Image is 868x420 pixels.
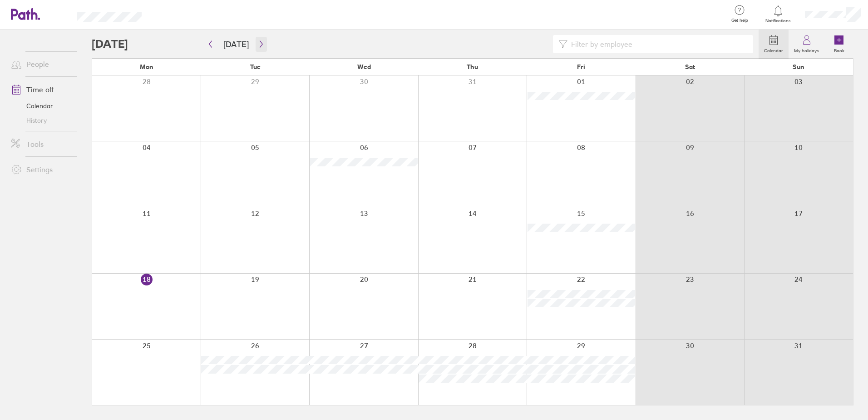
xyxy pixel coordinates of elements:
[250,63,261,70] span: Tue
[759,45,789,54] label: Calendar
[789,45,824,54] label: My holidays
[4,55,77,73] a: People
[789,30,824,59] a: My holidays
[829,45,850,54] label: Book
[577,63,585,70] span: Fri
[357,63,371,70] span: Wed
[725,18,755,23] span: Get help
[764,18,793,24] span: Notifications
[759,30,789,59] a: Calendar
[793,63,804,70] span: Sun
[4,135,77,153] a: Tools
[824,30,853,59] a: Book
[4,160,77,179] a: Settings
[685,63,695,70] span: Sat
[140,63,153,70] span: Mon
[467,63,478,70] span: Thu
[764,5,793,24] a: Notifications
[4,113,77,128] a: History
[216,37,256,52] button: [DATE]
[567,35,748,53] input: Filter by employee
[4,80,77,99] a: Time off
[4,99,77,113] a: Calendar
